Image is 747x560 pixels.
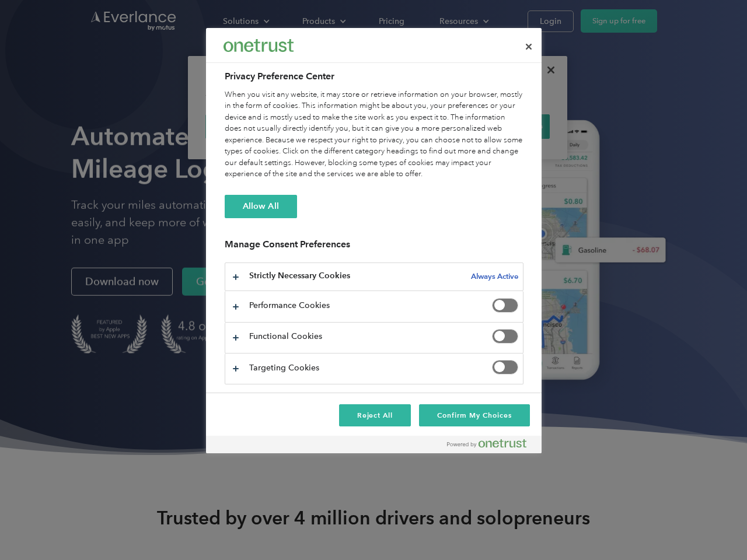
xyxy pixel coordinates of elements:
img: Everlance [224,39,294,51]
a: Powered by OneTrust Opens in a new Tab [447,439,536,453]
div: When you visit any website, it may store or retrieve information on your browser, mostly in the f... [225,89,523,180]
div: Everlance [224,34,294,57]
button: Reject All [339,404,411,426]
h2: Privacy Preference Center [225,69,523,83]
div: Privacy Preference Center [206,28,542,453]
div: Preference center [206,28,542,453]
h3: Manage Consent Preferences [225,239,523,257]
button: Close [516,34,542,60]
button: Confirm My Choices [419,404,529,426]
button: Allow All [225,195,297,218]
img: Powered by OneTrust Opens in a new Tab [447,439,526,448]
